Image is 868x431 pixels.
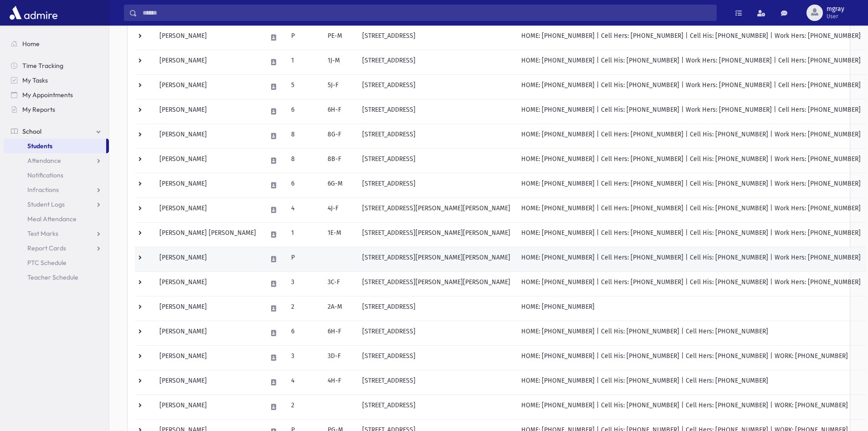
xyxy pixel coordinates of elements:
td: [PERSON_NAME] [154,148,262,173]
td: [PERSON_NAME] [154,321,262,345]
td: [STREET_ADDRESS] [357,50,516,74]
span: User [827,13,844,20]
a: My Appointments [4,88,109,102]
td: [PERSON_NAME] [PERSON_NAME] [154,222,262,247]
td: P [286,247,322,271]
td: HOME: [PHONE_NUMBER] | Cell Hers: [PHONE_NUMBER] | Cell His: [PHONE_NUMBER] | Work Hers: [PHONE_N... [516,271,866,296]
span: Time Tracking [22,62,63,70]
td: 4H-F [322,370,357,395]
td: 8B-F [322,148,357,173]
td: [STREET_ADDRESS] [357,124,516,148]
td: 6 [286,99,322,124]
td: [STREET_ADDRESS] [357,173,516,197]
span: Infractions [27,186,59,194]
td: P [286,25,322,50]
a: School [4,124,109,139]
span: Students [27,142,52,150]
td: 2 [286,395,322,419]
td: 3C-F [322,271,357,296]
td: HOME: [PHONE_NUMBER] | Cell His: [PHONE_NUMBER] | Cell Hers: [PHONE_NUMBER] | WORK: [PHONE_NUMBER] [516,345,866,370]
td: HOME: [PHONE_NUMBER] | Cell His: [PHONE_NUMBER] | Cell Hers: [PHONE_NUMBER] | WORK: [PHONE_NUMBER] [516,395,866,419]
td: [PERSON_NAME] [154,124,262,148]
td: [PERSON_NAME] [154,25,262,50]
td: 6 [286,321,322,345]
span: Meal Attendance [27,215,77,223]
a: Students [4,139,106,153]
td: [STREET_ADDRESS] [357,296,516,321]
td: HOME: [PHONE_NUMBER] [516,296,866,321]
a: Meal Attendance [4,212,109,226]
a: My Tasks [4,73,109,88]
td: [STREET_ADDRESS] [357,74,516,99]
td: [STREET_ADDRESS][PERSON_NAME][PERSON_NAME] [357,222,516,247]
td: [STREET_ADDRESS] [357,395,516,419]
td: 1E-M [322,222,357,247]
a: PTC Schedule [4,255,109,270]
span: Home [22,40,40,48]
td: HOME: [PHONE_NUMBER] | Cell His: [PHONE_NUMBER] | Work Hers: [PHONE_NUMBER] | Cell Hers: [PHONE_N... [516,99,866,124]
td: 1 [286,222,322,247]
td: [PERSON_NAME] [154,74,262,99]
span: Student Logs [27,200,65,208]
td: [PERSON_NAME] [154,50,262,74]
span: My Tasks [22,76,48,84]
td: 2A-M [322,296,357,321]
td: 4J-F [322,197,357,222]
a: Teacher Schedule [4,270,109,285]
a: Report Cards [4,241,109,255]
td: [STREET_ADDRESS] [357,99,516,124]
td: HOME: [PHONE_NUMBER] | Cell Hers: [PHONE_NUMBER] | Cell His: [PHONE_NUMBER] | Work Hers: [PHONE_N... [516,124,866,148]
input: Search [137,5,716,21]
td: 6H-F [322,99,357,124]
td: [PERSON_NAME] [154,247,262,271]
td: HOME: [PHONE_NUMBER] | Cell His: [PHONE_NUMBER] | Cell Hers: [PHONE_NUMBER] [516,370,866,395]
td: HOME: [PHONE_NUMBER] | Cell Hers: [PHONE_NUMBER] | Cell His: [PHONE_NUMBER] | Work Hers: [PHONE_N... [516,25,866,50]
td: [STREET_ADDRESS] [357,370,516,395]
td: [PERSON_NAME] [154,99,262,124]
a: My Reports [4,102,109,117]
td: 4 [286,370,322,395]
td: 5J-F [322,74,357,99]
td: 8 [286,124,322,148]
td: 3 [286,345,322,370]
td: [PERSON_NAME] [154,197,262,222]
td: 1 [286,50,322,74]
td: [PERSON_NAME] [154,395,262,419]
a: Student Logs [4,197,109,212]
td: HOME: [PHONE_NUMBER] | Cell His: [PHONE_NUMBER] | Work Hers: [PHONE_NUMBER] | Cell Hers: [PHONE_N... [516,50,866,74]
span: Test Marks [27,229,58,238]
td: [STREET_ADDRESS] [357,25,516,50]
td: 8 [286,148,322,173]
td: HOME: [PHONE_NUMBER] | Cell His: [PHONE_NUMBER] | Work Hers: [PHONE_NUMBER] | Cell Hers: [PHONE_N... [516,74,866,99]
td: [PERSON_NAME] [154,271,262,296]
span: Attendance [27,156,61,165]
td: 4 [286,197,322,222]
span: Teacher Schedule [27,273,78,281]
td: HOME: [PHONE_NUMBER] | Cell Hers: [PHONE_NUMBER] | Cell His: [PHONE_NUMBER] | Work Hers: [PHONE_N... [516,247,866,271]
td: 3D-F [322,345,357,370]
td: [PERSON_NAME] [154,370,262,395]
td: 5 [286,74,322,99]
span: Notifications [27,171,63,179]
td: [PERSON_NAME] [154,345,262,370]
td: [STREET_ADDRESS][PERSON_NAME][PERSON_NAME] [357,271,516,296]
span: mgray [827,5,844,13]
span: My Reports [22,105,55,114]
td: HOME: [PHONE_NUMBER] | Cell Hers: [PHONE_NUMBER] | Cell His: [PHONE_NUMBER] | Work Hers: [PHONE_N... [516,197,866,222]
td: PE-M [322,25,357,50]
span: School [22,127,41,135]
td: [STREET_ADDRESS][PERSON_NAME][PERSON_NAME] [357,247,516,271]
a: Notifications [4,168,109,182]
td: 2 [286,296,322,321]
td: 1J-M [322,50,357,74]
td: 8G-F [322,124,357,148]
td: 6G-M [322,173,357,197]
span: PTC Schedule [27,259,67,267]
td: [STREET_ADDRESS] [357,345,516,370]
td: [STREET_ADDRESS] [357,321,516,345]
td: HOME: [PHONE_NUMBER] | Cell Hers: [PHONE_NUMBER] | Cell His: [PHONE_NUMBER] | Work Hers: [PHONE_N... [516,173,866,197]
span: Report Cards [27,244,66,252]
td: HOME: [PHONE_NUMBER] | Cell Hers: [PHONE_NUMBER] | Cell His: [PHONE_NUMBER] | Work Hers: [PHONE_N... [516,222,866,247]
a: Attendance [4,153,109,168]
a: Test Marks [4,226,109,241]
